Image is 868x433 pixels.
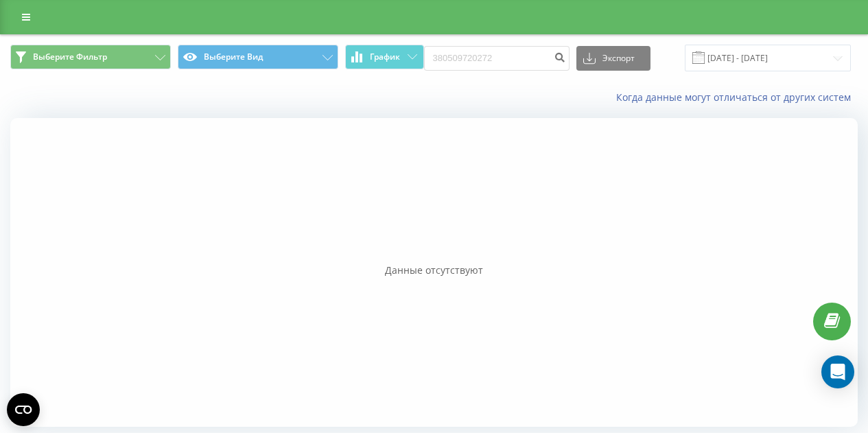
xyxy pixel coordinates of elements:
button: Экспорт [576,46,650,71]
button: График [345,45,424,69]
button: Выберите Фильтр [10,45,171,69]
span: Выберите Фильтр [33,51,107,62]
button: Open CMP widget [7,393,40,426]
div: Данные отсутствуют [10,264,858,277]
a: Когда данные могут отличаться от других систем [616,91,858,104]
div: Open Intercom Messenger [821,355,854,388]
button: Выберите Вид [178,45,338,69]
input: Поиск по номеру [424,46,570,71]
span: График [370,52,400,62]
